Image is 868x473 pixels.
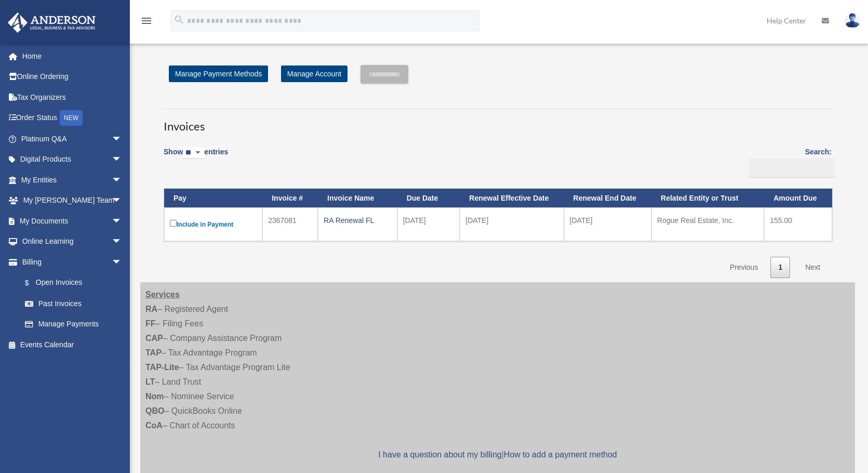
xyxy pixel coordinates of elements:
a: 1 [770,257,790,278]
span: arrow_drop_down [112,231,132,253]
a: Online Learningarrow_drop_down [7,231,138,252]
a: My Entitiesarrow_drop_down [7,169,138,190]
strong: CAP [145,334,163,343]
strong: TAP [145,348,162,357]
a: Manage Account [281,65,348,82]
td: 155.00 [764,207,832,241]
strong: LT [145,377,155,386]
th: Invoice #: activate to sort column ascending [262,189,318,208]
th: Invoice Name: activate to sort column ascending [318,189,397,208]
th: Amount Due: activate to sort column ascending [764,189,832,208]
a: Previous [722,257,766,278]
div: NEW [60,110,83,126]
a: Digital Productsarrow_drop_down [7,149,138,170]
a: Manage Payments [15,314,132,335]
label: Include in Payment [170,218,257,231]
a: I have a question about my billing [378,450,501,459]
a: My Documentsarrow_drop_down [7,211,138,231]
input: Search: [749,158,835,178]
img: Anderson Advisors Platinum Portal [5,12,99,33]
strong: Services [145,290,180,299]
div: RA Renewal FL [324,213,392,228]
td: Rogue Real Estate, Inc. [651,207,764,241]
th: Renewal Effective Date: activate to sort column ascending [460,189,564,208]
span: $ [31,277,36,290]
span: arrow_drop_down [112,128,132,150]
a: Billingarrow_drop_down [7,252,132,272]
a: Order StatusNEW [7,108,138,129]
span: arrow_drop_down [112,190,132,212]
a: menu [140,18,153,27]
td: [DATE] [460,207,564,241]
th: Related Entity or Trust: activate to sort column ascending [651,189,764,208]
a: My [PERSON_NAME] Teamarrow_drop_down [7,190,138,211]
span: arrow_drop_down [112,149,132,170]
h3: Invoices [164,109,832,135]
input: Include in Payment [170,220,177,227]
label: Search: [745,146,832,178]
strong: RA [145,305,157,313]
td: [DATE] [397,207,460,241]
span: arrow_drop_down [112,252,132,273]
a: Past Invoices [15,293,132,314]
a: Next [797,257,828,278]
a: Home [7,46,138,67]
i: search [173,14,185,25]
td: 2367081 [262,207,318,241]
strong: QBO [145,406,164,415]
label: Show entries [164,146,228,169]
img: User Pic [845,13,860,28]
a: Tax Organizers [7,87,138,108]
a: Events Calendar [7,334,138,355]
a: Manage Payment Methods [169,65,268,82]
th: Renewal End Date: activate to sort column ascending [564,189,652,208]
th: Due Date: activate to sort column ascending [397,189,460,208]
a: Online Ordering [7,67,138,87]
a: Platinum Q&Aarrow_drop_down [7,128,138,149]
strong: Nom [145,392,164,401]
select: Showentries [183,147,204,159]
i: menu [140,15,153,27]
strong: TAP-Lite [145,363,179,372]
strong: CoA [145,421,163,430]
span: arrow_drop_down [112,211,132,232]
span: arrow_drop_down [112,169,132,191]
p: | [145,448,850,462]
a: How to add a payment method [504,450,617,459]
a: $Open Invoices [15,272,127,294]
td: [DATE] [564,207,652,241]
th: Pay: activate to sort column descending [164,189,262,208]
strong: FF [145,319,156,328]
